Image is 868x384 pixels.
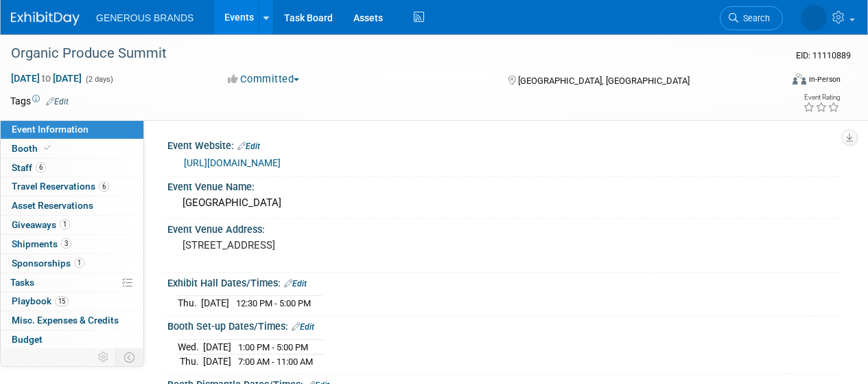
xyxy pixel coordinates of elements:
td: Tags [10,94,69,108]
span: Sponsorships [12,258,84,269]
span: GENEROUS BRANDS [96,12,193,23]
a: Shipments3 [1,235,143,253]
a: Edit [237,142,260,151]
img: Format-Inperson.png [793,74,806,84]
img: ExhibitDay [11,12,80,25]
td: Thu. [178,354,203,369]
div: Event Rating [803,94,840,101]
a: Tasks [1,273,143,292]
span: Staff [12,162,46,173]
span: Asset Reservations [12,200,93,211]
span: 15 [55,296,69,306]
button: Committed [223,72,305,87]
a: Giveaways1 [1,216,143,234]
td: Thu. [178,296,201,310]
img: Chase Adams [801,5,827,31]
a: Sponsorships1 [1,254,143,273]
a: Travel Reservations6 [1,177,143,196]
div: Exhibit Hall Dates/Times: [167,273,841,291]
div: Organic Produce Summit [6,41,770,66]
a: Edit [284,279,307,289]
span: Budget [12,334,43,345]
i: Booth reservation complete [44,144,51,152]
span: Misc. Expenses & Credits [12,315,119,326]
a: Budget [1,330,143,349]
span: to [40,73,53,84]
a: Search [720,6,783,30]
a: [URL][DOMAIN_NAME] [184,157,281,168]
span: 1:00 PM - 5:00 PM [238,342,308,352]
span: Giveaways [12,219,70,230]
span: 1 [60,219,70,229]
a: Staff6 [1,159,143,177]
span: Travel Reservations [12,181,109,192]
span: (2 days) [84,75,113,84]
div: Event Format [719,71,841,92]
span: [GEOGRAPHIC_DATA], [GEOGRAPHIC_DATA] [518,76,690,86]
span: Event Information [12,124,89,135]
span: Tasks [10,277,34,288]
a: Asset Reservations [1,196,143,215]
a: Edit [46,97,69,106]
td: Wed. [178,339,203,354]
div: [GEOGRAPHIC_DATA] [178,192,830,214]
td: [DATE] [201,296,229,310]
span: 6 [99,181,109,192]
div: Booth Set-up Dates/Times: [167,316,841,334]
span: Search [738,13,770,23]
span: [DATE] [DATE] [10,72,82,84]
span: 1 [74,258,84,268]
div: Event Venue Address: [167,219,841,236]
pre: [STREET_ADDRESS] [183,239,433,251]
div: Event Website: [167,135,841,153]
span: Shipments [12,238,71,249]
a: Playbook15 [1,292,143,310]
span: Event ID: 11110889 [796,50,851,60]
span: Booth [12,143,54,154]
td: Toggle Event Tabs [116,348,144,366]
td: [DATE] [203,339,231,354]
span: 3 [61,238,71,249]
a: Edit [292,322,314,332]
a: Event Information [1,120,143,139]
span: 12:30 PM - 5:00 PM [236,298,311,308]
a: Misc. Expenses & Credits [1,311,143,330]
span: 7:00 AM - 11:00 AM [238,357,313,367]
td: Personalize Event Tab Strip [92,348,116,366]
span: 6 [36,162,46,172]
div: Event Venue Name: [167,177,841,194]
span: Playbook [12,295,69,306]
div: In-Person [808,74,841,84]
td: [DATE] [203,354,231,369]
a: Booth [1,139,143,158]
